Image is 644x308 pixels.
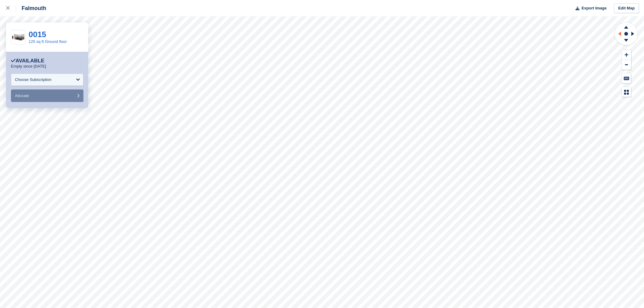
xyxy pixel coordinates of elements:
button: Zoom Out [622,60,631,70]
button: Allocate [11,89,83,102]
p: Empty since [DATE] [11,64,46,69]
button: Zoom In [622,50,631,60]
a: 125 sq ft Ground floor [29,39,67,44]
button: Map Legend [622,87,631,97]
div: Choose Subscription [15,77,51,83]
a: Edit Map [614,3,639,13]
div: Available [11,58,44,64]
div: Falmouth [16,5,46,12]
img: 125-sqft-unit.jpg [11,32,25,43]
a: 0015 [29,30,46,39]
button: Export Image [572,3,607,13]
button: Keyboard Shortcuts [622,73,631,83]
span: Allocate [15,93,29,98]
span: Export Image [582,5,607,11]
